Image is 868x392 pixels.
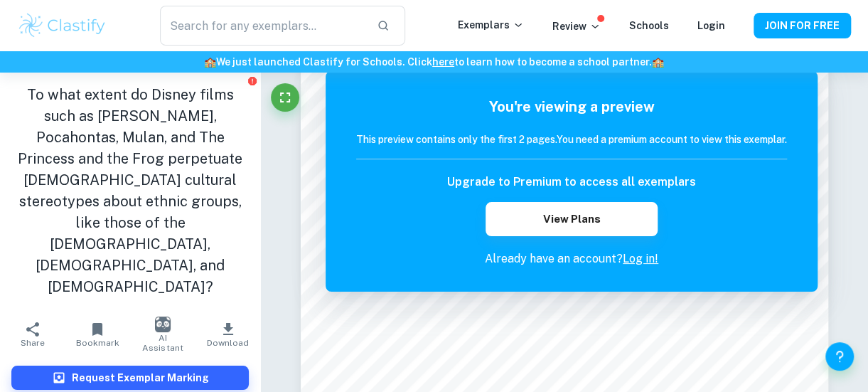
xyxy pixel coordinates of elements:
button: Bookmark [65,314,131,354]
img: AI Assistant [155,317,171,332]
img: Clastify logo [17,11,107,40]
span: 🏫 [204,56,216,68]
button: Fullscreen [271,83,299,112]
span: Download [207,338,249,348]
span: Share [21,338,45,348]
button: Report issue [247,75,257,86]
h6: Request Exemplar Marking [72,370,209,386]
h6: Upgrade to Premium to access all exemplars [447,174,696,191]
h5: You're viewing a preview [356,96,787,117]
button: Download [195,314,261,354]
a: Schools [629,20,669,31]
button: JOIN FOR FREE [754,13,851,38]
span: 🏫 [652,56,664,68]
a: here [432,56,454,68]
h6: This preview contains only the first 2 pages. You need a premium account to view this exemplar. [356,132,787,147]
h6: We just launched Clastify for Schools. Click to learn how to become a school partner. [3,54,865,70]
button: Request Exemplar Marking [11,366,249,390]
p: Already have an account? [356,250,787,267]
span: Bookmark [76,338,119,348]
p: Exemplars [458,17,524,33]
a: Login [697,20,725,31]
p: Review [552,18,601,34]
button: AI Assistant [130,314,195,354]
h1: To what extent do Disney films such as [PERSON_NAME], Pocahontas, Mulan, and The Princess and the... [11,84,249,297]
button: Help and Feedback [825,342,854,371]
button: View Plans [486,202,658,236]
span: AI Assistant [139,333,187,353]
a: Log in! [623,252,658,265]
input: Search for any exemplars... [160,6,365,46]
